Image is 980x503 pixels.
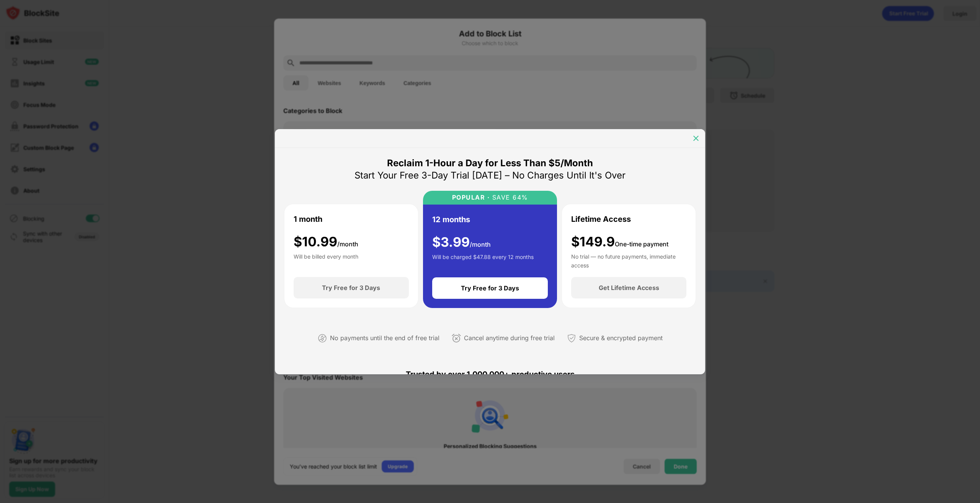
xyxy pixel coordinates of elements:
[470,241,491,248] span: /month
[330,333,439,344] div: No payments until the end of free trial
[432,214,470,225] div: 12 months
[432,253,534,268] div: Will be charged $47.88 every 12 months
[452,334,461,343] img: cancel-anytime
[571,213,631,225] div: Lifetime Access
[571,252,686,268] div: No trial — no future payments, immediate access
[337,240,358,248] span: /month
[615,240,668,248] span: One-time payment
[432,234,491,250] div: $ 3.99
[354,169,626,182] div: Start Your Free 3-Day Trial [DATE] – No Charges Until It's Over
[461,284,519,292] div: Try Free for 3 Days
[294,213,322,225] div: 1 month
[571,234,668,250] div: $149.9
[322,284,380,292] div: Try Free for 3 Days
[452,194,490,201] div: POPULAR ·
[284,356,696,393] div: Trusted by over 1,000,000+ productive users
[599,284,659,292] div: Get Lifetime Access
[567,334,576,343] img: secured-payment
[294,234,358,250] div: $ 10.99
[318,334,327,343] img: not-paying
[464,333,555,344] div: Cancel anytime during free trial
[387,157,593,169] div: Reclaim 1-Hour a Day for Less Than $5/Month
[490,194,528,201] div: SAVE 64%
[294,252,358,268] div: Will be billed every month
[579,333,663,344] div: Secure & encrypted payment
